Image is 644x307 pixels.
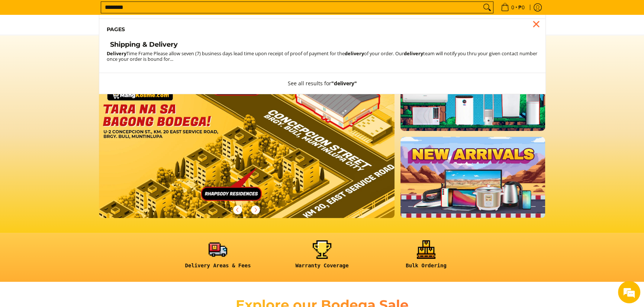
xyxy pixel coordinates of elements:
[499,3,527,11] span: •
[4,202,142,228] textarea: Type your message and hit 'Enter'
[345,50,364,57] strong: delivery
[170,240,266,275] a: <h6><strong>Delivery Areas & Fees</strong></h6>
[39,42,125,51] div: Chat with us now
[99,50,418,230] a: More
[481,2,493,13] button: Search
[107,50,537,62] small: Time Frame Please allow seven (7) business days lead time upon receipt of proof of payment for th...
[110,40,178,49] h4: Shipping & Delivery
[247,202,264,218] button: Next
[274,240,370,275] a: <h6><strong>Warranty Coverage</strong></h6>
[510,5,515,10] span: 0
[517,5,526,10] span: ₱0
[122,4,140,22] div: Minimize live chat window
[378,240,474,275] a: <h6><strong>Bulk Ordering</strong></h6>
[107,26,538,33] h6: Pages
[229,202,246,218] button: Previous
[107,50,126,57] strong: Delivery
[331,80,357,87] strong: "delivery"
[531,19,542,30] div: Close pop up
[43,93,103,168] span: We're online!
[107,40,538,51] a: Shipping & Delivery
[280,73,364,94] button: See all results for"delivery"
[404,50,423,57] strong: delivery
